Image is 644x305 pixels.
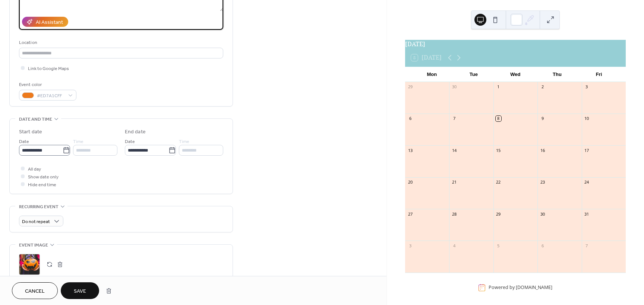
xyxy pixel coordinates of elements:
[28,65,69,73] span: Link to Google Maps
[37,92,64,100] span: #ED7A1CFF
[36,19,63,26] div: AI Assistant
[489,285,552,291] div: Powered by
[19,81,75,89] div: Event color
[407,243,413,248] div: 3
[125,138,135,146] span: Date
[19,203,59,211] span: Recurring event
[451,243,457,248] div: 4
[19,254,40,275] div: ;
[61,282,99,299] button: Save
[22,217,50,226] span: Do not repeat
[516,285,552,291] a: [DOMAIN_NAME]
[19,241,48,249] span: Event image
[451,84,457,90] div: 30
[405,40,626,49] div: [DATE]
[496,147,501,153] div: 15
[584,243,590,248] div: 7
[411,67,453,82] div: Mon
[540,179,545,185] div: 23
[496,179,501,185] div: 22
[125,128,146,136] div: End date
[407,84,413,90] div: 29
[451,147,457,153] div: 14
[496,116,501,121] div: 8
[584,147,590,153] div: 17
[19,115,52,123] span: Date and time
[28,181,56,189] span: Hide end time
[540,147,545,153] div: 16
[451,116,457,121] div: 7
[25,287,45,295] span: Cancel
[584,84,590,90] div: 3
[28,165,41,173] span: All day
[540,116,545,121] div: 9
[19,128,42,136] div: Start date
[19,138,29,146] span: Date
[496,243,501,248] div: 5
[22,17,68,27] button: AI Assistant
[73,138,83,146] span: Time
[536,67,578,82] div: Thu
[451,179,457,185] div: 21
[407,147,413,153] div: 13
[451,211,457,217] div: 28
[12,282,58,299] button: Cancel
[584,116,590,121] div: 10
[496,211,501,217] div: 29
[578,67,620,82] div: Fri
[407,211,413,217] div: 27
[407,116,413,121] div: 6
[74,287,86,295] span: Save
[540,84,545,90] div: 2
[496,84,501,90] div: 1
[28,173,59,181] span: Show date only
[453,67,495,82] div: Tue
[540,211,545,217] div: 30
[540,243,545,248] div: 6
[584,211,590,217] div: 31
[495,67,536,82] div: Wed
[584,179,590,185] div: 24
[179,138,189,146] span: Time
[407,179,413,185] div: 20
[19,39,222,47] div: Location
